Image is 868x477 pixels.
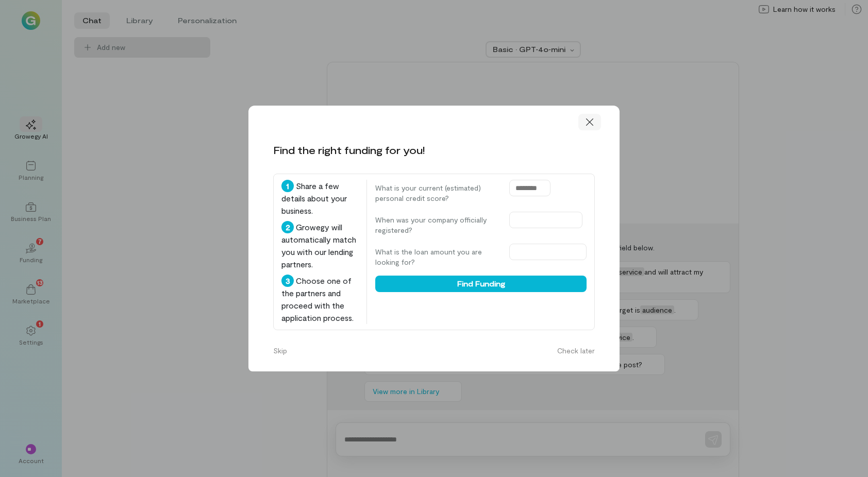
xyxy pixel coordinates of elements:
button: Check later [551,343,601,359]
div: 1 [281,180,294,192]
label: When was your company officially registered? [375,215,499,235]
div: 3 [281,275,294,287]
button: Find Funding [375,276,587,292]
label: What is your current (estimated) personal credit score? [375,183,499,203]
div: Growegy will automatically match you with our lending partners. [281,221,358,270]
div: Share a few details about your business. [281,180,358,217]
div: Find the right funding for you! [273,143,425,157]
label: What is the loan amount you are looking for? [375,247,499,267]
button: Skip [267,343,293,359]
div: 2 [281,221,294,233]
div: Choose one of the partners and proceed with the application process. [281,275,358,324]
